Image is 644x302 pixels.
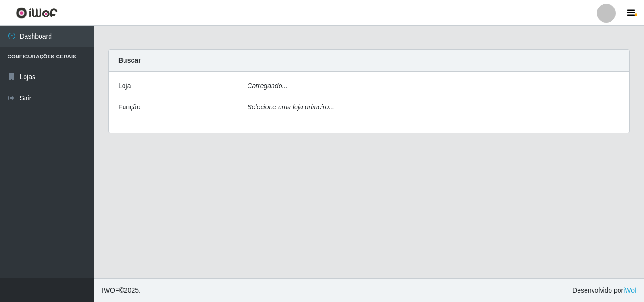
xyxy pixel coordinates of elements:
[16,7,58,19] img: CoreUI Logo
[118,57,140,64] strong: Buscar
[118,102,140,112] label: Função
[572,286,636,295] span: Desenvolvido por
[102,286,140,295] span: © 2025 .
[623,286,636,294] a: iWof
[248,82,288,90] i: Carregando...
[248,103,334,111] i: Selecione uma loja primeiro...
[118,81,131,91] label: Loja
[102,286,119,294] span: IWOF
